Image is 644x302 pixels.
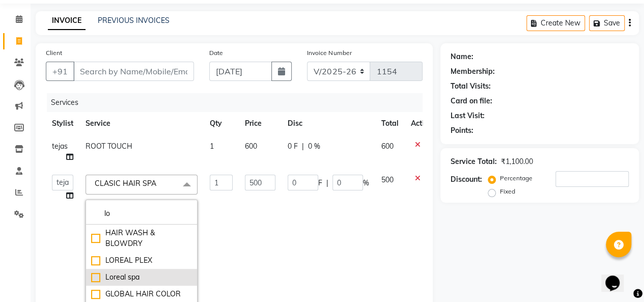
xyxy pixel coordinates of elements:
[375,112,405,135] th: Total
[405,112,438,135] th: Action
[46,112,79,135] th: Stylist
[451,81,491,92] div: Total Visits:
[500,187,515,196] label: Fixed
[209,48,223,58] label: Date
[210,142,214,151] span: 1
[451,66,495,77] div: Membership:
[95,179,156,188] span: CLASIC HAIR SPA
[46,48,62,58] label: Client
[451,111,485,121] div: Last Visit:
[451,96,492,106] div: Card on file:
[500,174,533,183] label: Percentage
[46,62,74,81] button: +91
[318,178,322,188] span: F
[589,15,625,31] button: Save
[204,112,239,135] th: Qty
[308,141,320,152] span: 0 %
[73,62,194,81] input: Search by Name/Mobile/Email/Code
[451,125,473,136] div: Points:
[282,112,375,135] th: Disc
[381,175,394,184] span: 500
[451,51,473,62] div: Name:
[363,178,369,188] span: %
[79,112,204,135] th: Service
[91,228,192,249] div: HAIR WASH & BLOWDRY
[381,142,394,151] span: 600
[156,179,161,188] a: x
[91,255,192,266] div: LOREAL PLEX
[451,156,497,167] div: Service Total:
[52,142,68,151] span: tejas
[86,142,132,151] span: ROOT TOUCH
[302,141,304,152] span: |
[501,156,533,167] div: ₹1,100.00
[288,141,298,152] span: 0 F
[326,178,328,188] span: |
[451,174,482,185] div: Discount:
[91,208,192,219] input: multiselect-search
[91,272,192,283] div: Loreal spa
[601,261,634,292] iframe: chat widget
[48,12,86,30] a: INVOICE
[239,112,282,135] th: Price
[526,15,585,31] button: Create New
[307,48,351,58] label: Invoice Number
[245,142,257,151] span: 600
[98,16,170,25] a: PREVIOUS INVOICES
[91,289,192,299] div: GLOBAL HAIR COLOR
[47,93,430,112] div: Services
